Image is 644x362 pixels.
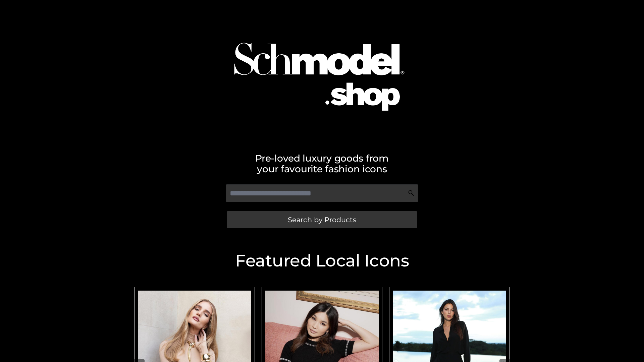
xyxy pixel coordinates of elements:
h2: Pre-loved luxury goods from your favourite fashion icons [131,153,513,174]
a: Search by Products [227,211,417,228]
span: Search by Products [288,216,356,223]
h2: Featured Local Icons​ [131,252,513,269]
img: Search Icon [408,190,415,196]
